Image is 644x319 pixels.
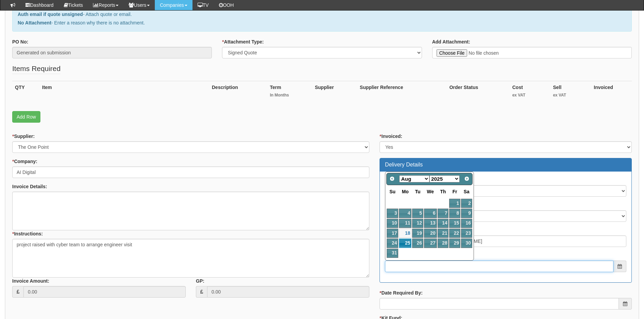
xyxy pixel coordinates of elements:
[440,189,446,194] span: Thursday
[424,229,437,238] a: 20
[12,278,49,284] label: Invoice Amount:
[399,219,411,228] a: 11
[412,238,423,248] a: 26
[18,19,626,26] p: - Enter a reason why there is no attachment.
[461,199,472,208] a: 2
[449,209,460,218] a: 8
[427,189,434,194] span: Wednesday
[449,219,460,228] a: 15
[312,81,357,105] th: Supplier
[464,176,470,181] span: Next
[415,189,421,194] span: Tuesday
[461,219,472,228] a: 16
[270,92,310,98] small: In Months
[387,238,398,248] a: 24
[449,199,460,208] a: 1
[461,229,472,238] a: 23
[196,278,204,284] label: GP:
[12,230,43,237] label: Instructions:
[591,81,632,105] th: Invoiced
[380,289,423,296] label: Date Required By:
[461,238,472,248] a: 30
[399,229,411,238] a: 18
[209,81,267,105] th: Description
[222,38,264,45] label: Attachment Type:
[424,209,437,218] a: 6
[512,92,548,98] small: ex VAT
[438,238,449,248] a: 28
[412,229,423,238] a: 19
[464,189,470,194] span: Saturday
[18,20,51,25] b: No Attachment
[424,238,437,248] a: 27
[412,219,423,228] a: 12
[438,219,449,228] a: 14
[12,111,40,123] a: Add Row
[12,183,47,190] label: Invoice Details:
[385,162,626,168] h3: Delivery Details
[438,209,449,218] a: 7
[389,176,395,181] span: Prev
[12,133,35,140] label: Supplier:
[387,209,398,218] a: 3
[449,238,460,248] a: 29
[449,229,460,238] a: 22
[380,133,402,140] label: Invoiced:
[550,81,591,105] th: Sell
[438,229,449,238] a: 21
[387,249,398,258] a: 31
[453,189,457,194] span: Friday
[432,38,470,45] label: Add Attachment:
[461,209,472,218] a: 9
[553,92,588,98] small: ex VAT
[510,81,550,105] th: Cost
[12,81,39,105] th: QTY
[447,81,510,105] th: Order Status
[424,219,437,228] a: 13
[399,238,411,248] a: 25
[412,209,423,218] a: 5
[39,81,209,105] th: Item
[387,229,398,238] a: 17
[18,11,626,18] p: - Attach quote or email.
[12,158,37,165] label: Company:
[389,189,395,194] span: Sunday
[402,189,409,194] span: Monday
[387,174,397,183] a: Prev
[12,64,60,74] legend: Items Required
[399,209,411,218] a: 4
[357,81,447,105] th: Supplier Reference
[267,81,312,105] th: Term
[462,174,472,183] a: Next
[387,219,398,228] a: 10
[18,12,83,17] b: Auth email if quote unsigned
[12,38,28,45] label: PO No:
